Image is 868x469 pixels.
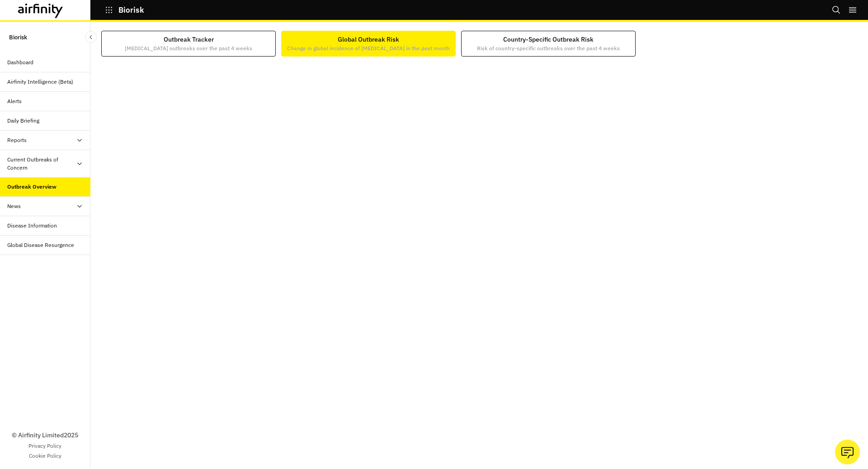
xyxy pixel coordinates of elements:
[7,117,39,125] div: Daily Briefing
[7,58,33,66] div: Dashboard
[7,241,74,249] div: Global Disease Resurgence
[103,62,855,454] iframe: Interactive or visual content
[118,6,144,14] p: Biorisk
[12,431,78,440] p: © Airfinity Limited 2025
[28,442,61,450] a: Privacy Policy
[125,44,252,52] p: [MEDICAL_DATA] outbreaks over the past 4 weeks
[477,35,620,52] div: Country-Specific Outbreak Risk
[7,156,76,172] div: Current Outbreaks of Concern
[7,78,73,86] div: Airfinity Intelligence (Beta)
[7,202,21,210] div: News
[287,44,450,52] p: Change in global incidence of [MEDICAL_DATA] in the past month
[7,136,27,144] div: Reports
[105,2,144,18] button: Biorisk
[9,29,27,46] p: Biorisk
[7,97,22,105] div: Alerts
[29,452,61,460] a: Cookie Policy
[85,31,97,43] button: Close Sidebar
[835,440,860,464] button: Ask our analysts
[125,35,252,52] div: Outbreak Tracker
[7,222,57,230] div: Disease Information
[287,35,450,52] div: Global Outbreak Risk
[7,183,57,191] div: Outbreak Overview
[832,2,841,18] button: Search
[477,44,620,52] p: Risk of country-specific outbreaks over the past 4 weeks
